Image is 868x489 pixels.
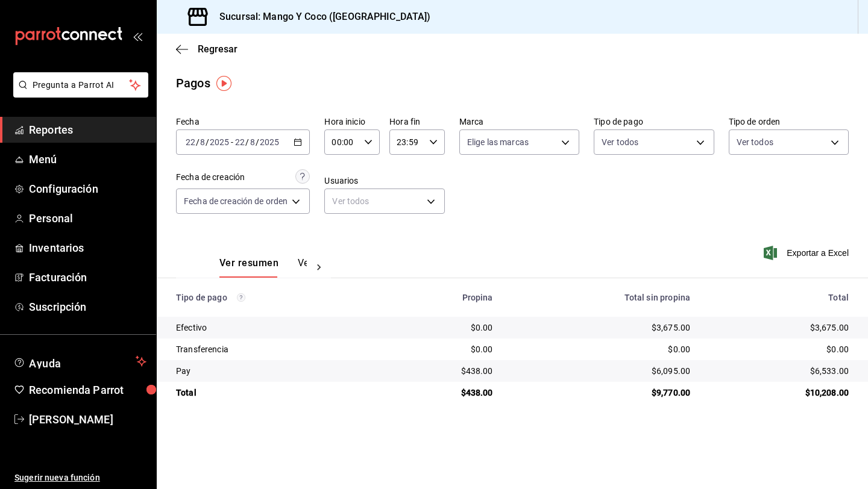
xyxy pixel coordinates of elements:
[29,382,146,398] span: Recomienda Parrot
[512,387,691,399] div: $9,770.00
[256,137,259,147] span: /
[594,117,714,126] label: Tipo de pago
[29,240,146,256] span: Inventarios
[29,411,146,428] span: [PERSON_NAME]
[198,43,237,55] span: Regresar
[219,257,307,278] div: navigation tabs
[176,43,237,55] button: Regresar
[176,117,310,126] label: Fecha
[29,354,131,369] span: Ayuda
[210,10,431,24] h3: Sucursal: Mango Y Coco ([GEOGRAPHIC_DATA])
[512,365,691,377] div: $6,095.00
[737,136,773,148] span: Ver todos
[512,343,691,355] div: $0.00
[324,188,444,214] div: Ver todos
[729,117,849,126] label: Tipo de orden
[394,387,493,399] div: $438.00
[512,322,691,334] div: $3,675.00
[394,293,493,302] div: Propina
[33,79,130,92] span: Pregunta a Parrot AI
[29,299,146,315] span: Suscripción
[176,322,374,334] div: Efectivo
[29,210,146,226] span: Personal
[176,74,210,92] div: Pagos
[200,137,206,147] input: --
[709,293,849,302] div: Total
[184,195,288,207] span: Fecha de creación de orden
[176,365,374,377] div: Pay
[766,246,849,260] button: Exportar a Excel
[467,136,529,148] span: Elige las marcas
[176,387,374,399] div: Total
[176,343,374,355] div: Transferencia
[185,137,196,147] input: --
[196,137,200,147] span: /
[394,343,493,355] div: $0.00
[133,31,142,41] button: open_drawer_menu
[176,293,374,302] div: Tipo de pago
[13,72,148,98] button: Pregunta a Parrot AI
[231,137,233,147] span: -
[245,137,249,147] span: /
[259,137,280,147] input: ----
[709,387,849,399] div: $10,208.00
[709,322,849,334] div: $3,675.00
[14,472,146,484] span: Sugerir nueva función
[324,176,444,185] label: Usuarios
[237,293,245,302] svg: Los pagos realizados con Pay y otras terminales son montos brutos.
[29,269,146,285] span: Facturación
[394,365,493,377] div: $438.00
[298,257,343,278] button: Ver pagos
[29,151,146,167] span: Menú
[324,117,380,126] label: Hora inicio
[216,76,231,91] img: Tooltip marker
[29,122,146,138] span: Reportes
[206,137,209,147] span: /
[29,181,146,197] span: Configuración
[709,343,849,355] div: $0.00
[234,137,245,147] input: --
[709,365,849,377] div: $6,533.00
[209,137,230,147] input: ----
[389,117,445,126] label: Hora fin
[512,293,691,302] div: Total sin propina
[219,257,278,278] button: Ver resumen
[602,136,638,148] span: Ver todos
[459,117,579,126] label: Marca
[176,171,245,184] div: Fecha de creación
[250,137,256,147] input: --
[394,322,493,334] div: $0.00
[8,87,148,100] a: Pregunta a Parrot AI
